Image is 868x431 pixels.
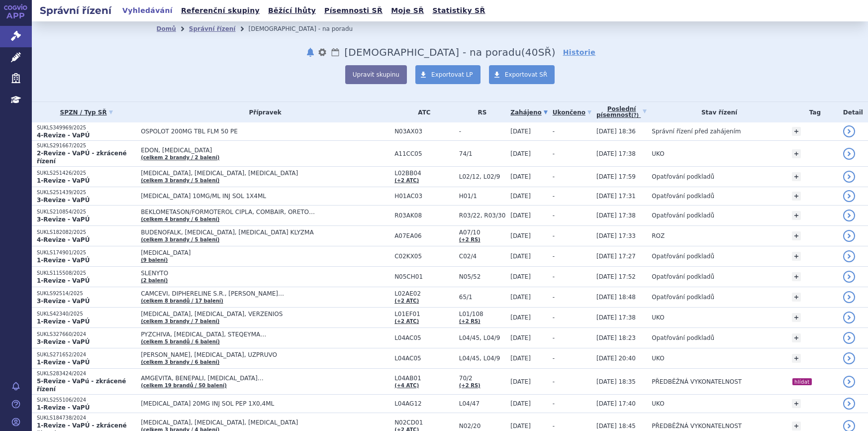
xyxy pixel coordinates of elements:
[652,355,664,362] span: UKO
[792,333,801,342] a: +
[141,319,219,324] a: (celkem 3 brandy / 7 balení)
[553,334,555,341] span: -
[596,423,636,430] span: [DATE] 18:45
[843,352,855,364] a: detail
[454,102,505,122] th: RS
[596,150,636,157] span: [DATE] 17:38
[596,378,636,385] span: [DATE] 18:35
[631,112,639,118] abbr: (?)
[37,216,90,223] strong: 3-Revize - VaPÚ
[652,212,714,219] span: Opatřování podkladů
[792,252,801,261] a: +
[119,4,176,17] a: Vyhledávání
[792,272,801,281] a: +
[394,178,419,183] a: (+2 ATC)
[32,3,119,17] h2: Správní řízení
[459,319,481,324] a: (+2 RS)
[141,339,220,344] a: (celkem 5 brandů / 6 balení)
[510,400,531,407] span: [DATE]
[510,212,531,219] span: [DATE]
[394,150,454,157] span: A11CC05
[37,249,136,256] p: SUKLS174901/2025
[843,332,855,344] a: detail
[459,375,505,382] span: 70/2
[459,311,505,318] span: L01/108
[596,314,636,321] span: [DATE] 17:38
[652,232,665,239] span: ROZ
[652,193,714,200] span: Opatřování podkladů
[652,378,742,385] span: PŘEDBĚŽNÁ VYKONATELNOST
[394,319,419,324] a: (+2 ATC)
[459,128,505,135] span: -
[394,298,419,304] a: (+2 ATC)
[394,273,454,280] span: N05CH01
[141,311,389,318] span: [MEDICAL_DATA], [MEDICAL_DATA], VERZENIOS
[596,212,636,219] span: [DATE] 17:38
[792,149,801,158] a: +
[37,404,90,411] strong: 1-Revize - VaPÚ
[792,293,801,302] a: +
[510,150,531,157] span: [DATE]
[394,170,454,177] span: L02BB04
[510,273,531,280] span: [DATE]
[652,150,664,157] span: UKO
[37,290,136,297] p: SUKLS92514/2025
[394,400,454,407] span: L04AG12
[792,231,801,240] a: +
[596,355,636,362] span: [DATE] 20:40
[37,229,136,236] p: SUKLS182082/2025
[37,132,90,139] strong: 4-Revize - VaPÚ
[37,150,127,165] strong: 2-Revize - VaPÚ - zkrácené řízení
[553,400,555,407] span: -
[345,65,407,84] button: Upravit skupinu
[510,378,531,385] span: [DATE]
[563,47,596,57] a: Historie
[37,338,90,345] strong: 3-Revize - VaPÚ
[843,171,855,183] a: detail
[37,370,136,377] p: SUKLS283424/2024
[843,312,855,323] a: detail
[553,150,555,157] span: -
[596,232,636,239] span: [DATE] 17:33
[459,334,505,341] span: L04/45, L04/9
[394,334,454,341] span: L04AC05
[141,351,389,358] span: [PERSON_NAME], [MEDICAL_DATA], UZPRUVO
[141,193,389,200] span: [MEDICAL_DATA] 10MG/ML INJ SOL 1X4ML
[459,173,505,180] span: L02/12, L02/9
[389,102,454,122] th: ATC
[141,419,389,426] span: [MEDICAL_DATA], [MEDICAL_DATA], [MEDICAL_DATA]
[553,232,555,239] span: -
[141,170,389,177] span: [MEDICAL_DATA], [MEDICAL_DATA], [MEDICAL_DATA]
[510,294,531,301] span: [DATE]
[394,290,454,297] span: L02AE02
[459,229,505,236] span: A07/10
[37,142,136,149] p: SUKLS291667/2025
[596,128,636,135] span: [DATE] 18:36
[553,253,555,260] span: -
[838,102,868,122] th: Detail
[489,65,555,84] a: Exportovat SŘ
[394,355,454,362] span: L04AC05
[553,423,555,430] span: -
[431,71,473,78] span: Exportovat LP
[344,46,521,58] span: Revize - na poradu
[141,331,389,338] span: PYZCHIVA, [MEDICAL_DATA], STEQEYMA…
[141,237,219,242] a: (celkem 3 brandy / 5 balení)
[459,273,505,280] span: N05/52
[553,128,555,135] span: -
[37,397,136,404] p: SUKLS255106/2024
[141,229,389,236] span: BUDENOFALK, [MEDICAL_DATA], [MEDICAL_DATA] KLYZMA
[141,216,219,222] a: (celkem 4 brandy / 6 balení)
[141,400,389,407] span: [MEDICAL_DATA] 20MG INJ SOL PEP 1X0,4ML
[388,4,427,17] a: Moje SŘ
[792,127,801,136] a: +
[652,273,714,280] span: Opatřování podkladů
[553,378,555,385] span: -
[843,398,855,410] a: detail
[141,249,389,256] span: [MEDICAL_DATA]
[248,21,366,36] li: Revize - na poradu
[305,46,315,58] button: notifikace
[553,193,555,200] span: -
[652,253,714,260] span: Opatřování podkladů
[141,257,168,263] a: (9 balení)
